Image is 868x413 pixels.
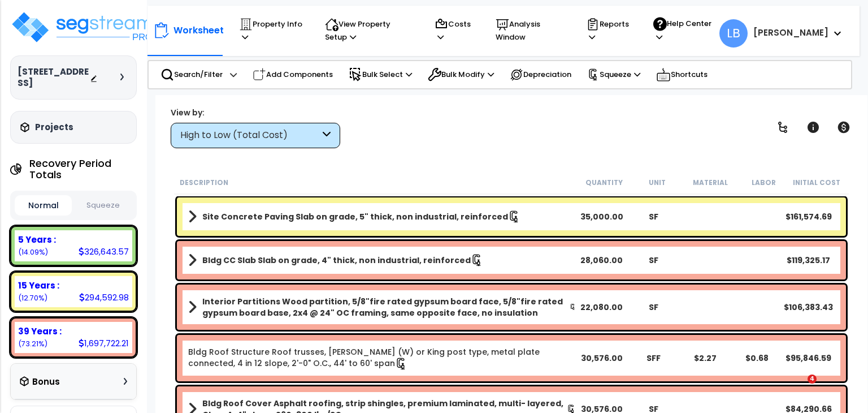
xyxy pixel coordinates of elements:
div: $95,846.59 [783,352,834,364]
p: Costs [435,18,474,44]
div: 294,592.98 [79,291,129,303]
div: View by: [171,107,340,118]
span: LB [719,19,748,48]
small: Material [693,178,728,187]
button: Normal [15,195,72,216]
small: Unit [649,178,666,187]
div: $0.68 [731,352,783,364]
small: Quantity [585,178,623,187]
p: Worksheet [173,23,224,38]
div: SF [628,211,679,222]
div: Shortcuts [650,61,714,88]
div: High to Low (Total Cost) [180,129,320,142]
p: Bulk Select [349,68,412,81]
a: Individual Item [188,346,576,370]
p: Squeeze [587,68,640,81]
small: Labor [752,178,776,187]
small: 12.703674816537056% [18,293,47,303]
b: 39 Years : [18,325,62,337]
b: Interior Partitions Wood partition, 5/8"fire rated gypsum board face, 5/8"fire rated gypsum board... [202,296,570,319]
button: Squeeze [75,196,132,216]
b: Bldg CC Slab Slab on grade, 4" thick, non industrial, reinforced [202,255,471,266]
div: 30,576.00 [576,352,628,364]
div: SFF [628,352,679,364]
iframe: Intercom live chat [784,375,811,402]
div: 28,060.00 [576,255,628,266]
small: Initial Cost [793,178,840,187]
a: Assembly Title [188,296,576,319]
p: Bulk Modify [428,68,494,81]
b: 15 Years : [18,279,59,291]
b: Site Concrete Paving Slab on grade, 5" thick, non industrial, reinforced [202,211,508,222]
p: Depreciation [510,68,571,81]
div: $2.27 [679,352,731,364]
div: SF [628,255,679,266]
span: 4 [808,375,817,384]
small: 14.085786070641463% [18,247,48,257]
div: 35,000.00 [576,211,628,222]
div: 22,080.00 [576,302,628,313]
p: Analysis Window [496,18,565,44]
p: View Property Setup [325,18,413,44]
a: Assembly Title [188,252,576,268]
div: 326,643.57 [79,246,129,257]
h3: Projects [35,122,73,133]
p: Reports [586,18,632,44]
img: logo_pro_r.png [10,10,157,44]
b: 5 Years : [18,234,56,246]
p: Search/Filter [160,68,223,81]
h3: Bonus [32,377,60,387]
small: Description [180,178,228,187]
h3: [STREET_ADDRESS] [18,66,90,89]
div: SF [628,302,679,313]
p: Shortcuts [656,67,708,83]
h4: Recovery Period Totals [29,158,136,180]
div: Depreciation [504,62,578,87]
div: $119,325.17 [783,255,834,266]
p: Property Info [239,18,303,44]
p: Help Center [653,17,713,44]
div: 1,697,722.21 [79,337,129,349]
div: $161,574.69 [783,211,834,222]
small: 73.21053911282148% [18,339,47,349]
a: Assembly Title [188,209,576,225]
b: [PERSON_NAME] [753,27,828,38]
p: Add Components [253,68,333,81]
div: $106,383.43 [783,302,834,313]
div: Add Components [246,62,339,87]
